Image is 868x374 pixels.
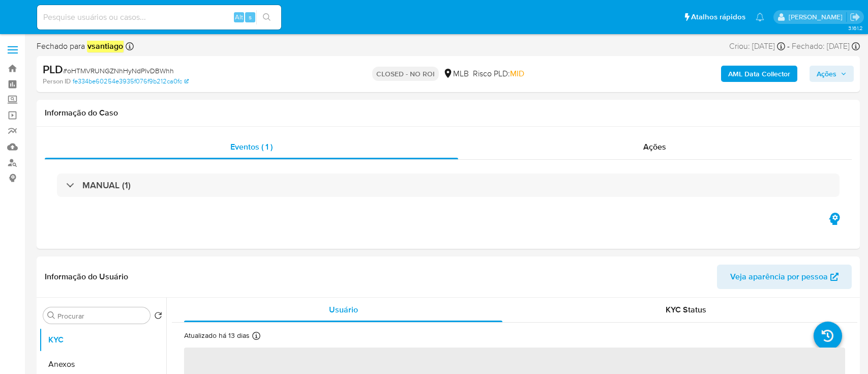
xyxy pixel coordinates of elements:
span: MID [510,68,524,79]
div: MANUAL (1) [57,174,840,197]
span: Eventos ( 1 ) [230,141,273,153]
input: Pesquise usuários ou casos... [37,11,281,24]
span: Veja aparência por pessoa [730,265,828,289]
p: Atualizado há 13 dias [184,331,250,340]
span: # oHTMVRUNGZNhHyNdPlvDBWhh [63,66,174,76]
span: Ações [817,66,836,82]
button: AML Data Collector [721,66,797,82]
span: Atalhos rápidos [691,12,745,22]
div: Criou: [DATE] [729,41,785,52]
p: CLOSED - NO ROI [372,67,439,81]
b: AML Data Collector [728,66,790,82]
span: s [249,12,252,22]
span: Risco PLD: [473,68,524,79]
p: vinicius.santiago@mercadolivre.com [789,12,846,22]
span: Ações [643,141,666,153]
h3: MANUAL (1) [82,180,131,191]
div: MLB [443,68,469,79]
b: Person ID [43,77,71,86]
span: KYC Status [666,304,706,315]
h1: Informação do Caso [45,108,852,118]
button: Procurar [47,311,55,320]
button: Ações [810,66,854,82]
span: Usuário [329,304,358,315]
button: KYC [39,328,166,352]
button: Veja aparência por pessoa [717,265,852,289]
b: PLD [43,61,63,77]
a: Notificações [756,13,764,21]
div: Fechado: [DATE] [792,41,860,52]
span: - [787,41,790,52]
span: Alt [235,12,243,22]
em: vsantiago [87,40,124,52]
h1: Informação do Usuário [45,272,128,282]
a: Sair [850,12,860,22]
button: Retornar ao pedido padrão [154,311,162,323]
input: Procurar [57,311,146,321]
span: Fechado para [37,41,124,52]
button: search-icon [256,10,277,24]
a: fe334be60254e3935f076f9b212ca0fc [73,77,189,86]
